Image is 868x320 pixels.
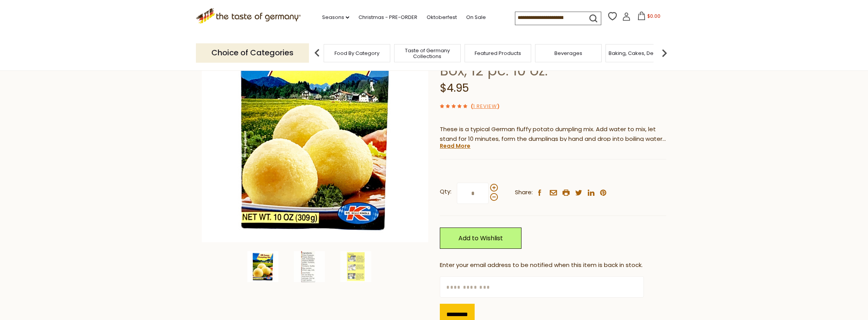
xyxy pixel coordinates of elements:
[359,13,417,22] a: Christmas - PRE-ORDER
[471,103,499,110] span: ( )
[247,251,278,282] img: Dr. Knoll German Potato Dumplings Mix "Half and Half" in Box, 12 pc. 10 oz.
[554,50,582,56] a: Beverages
[322,13,349,22] a: Seasons
[335,50,379,56] a: Food By Category
[457,183,489,204] input: Qty:
[466,13,486,22] a: On Sale
[309,45,325,61] img: previous arrow
[440,228,521,249] a: Add to Wishlist
[440,80,469,96] span: $4.95
[340,251,371,282] img: Dr. Knoll German Potato Dumplings Mix "Half and Half" in Box, 12 pc. 10 oz.
[440,142,470,150] a: Read More
[609,50,669,56] a: Baking, Cakes, Desserts
[647,13,660,19] span: $0.00
[440,125,666,144] p: These is a typical German fluffy potato dumpling mix. Add water to mix, let stand for 10 minutes,...
[515,188,533,197] span: Share:
[440,260,666,270] div: Enter your email address to be notified when this item is back in stock.
[475,50,521,56] a: Featured Products
[294,251,325,282] img: Dr. Knoll German Potato Dumplings Mix "Half and Half" in Box, 12 pc. 10 oz.
[396,48,458,59] a: Taste of Germany Collections
[632,12,665,23] button: $0.00
[196,43,309,62] p: Choice of Categories
[657,45,672,61] img: next arrow
[202,16,428,242] img: Dr. Knoll German Potato Dumplings Mix "Half and Half" in Box, 12 pc. 10 oz.
[440,187,451,197] strong: Qty:
[473,103,497,111] a: 1 Review
[427,13,457,22] a: Oktoberfest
